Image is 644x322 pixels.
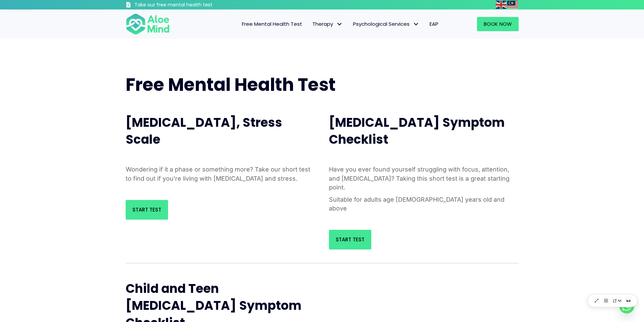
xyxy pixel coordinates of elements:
[242,20,302,27] span: Free Mental Health Test
[348,17,424,31] a: Psychological ServicesPsychological Services: submenu
[307,17,348,31] a: TherapyTherapy: submenu
[507,1,518,9] img: ms
[179,17,443,31] nav: Menu
[484,20,512,27] span: Book Now
[496,1,506,9] img: en
[329,230,371,249] a: Start Test
[126,114,282,148] span: [MEDICAL_DATA], Stress Scale
[126,200,168,220] a: Start Test
[329,114,505,148] span: [MEDICAL_DATA] Symptom Checklist
[507,1,519,8] a: Malay
[496,1,507,8] a: English
[237,17,307,31] a: Free Mental Health Test
[126,13,170,35] img: Aloe mind Logo
[329,195,519,213] p: Suitable for adults age [DEMOGRAPHIC_DATA] years old and above
[126,2,249,9] a: Take our free mental health test
[353,20,419,27] span: Psychological Services
[329,165,519,192] p: Have you ever found yourself struggling with focus, attention, and [MEDICAL_DATA]? Taking this sh...
[336,236,365,243] span: Start Test
[126,165,315,183] p: Wondering if it a phase or something more? Take our short test to find out if you’re living with ...
[134,2,249,8] h3: Take our free mental health test
[126,72,336,97] span: Free Mental Health Test
[411,19,421,29] span: Psychological Services: submenu
[477,17,519,31] a: Book Now
[424,17,443,31] a: EAP
[430,20,438,27] span: EAP
[335,19,345,29] span: Therapy: submenu
[619,299,634,314] a: Whatsapp
[132,206,161,213] span: Start Test
[312,20,343,27] span: Therapy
